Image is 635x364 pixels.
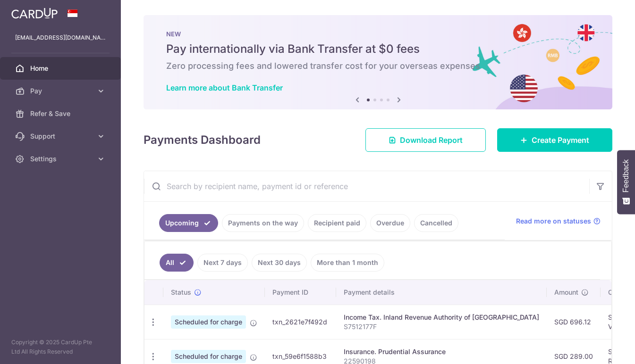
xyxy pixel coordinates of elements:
div: Insurance. Prudential Assurance [344,347,539,356]
p: S7512177F [344,322,539,331]
div: Income Tax. Inland Revenue Authority of [GEOGRAPHIC_DATA] [344,313,539,322]
img: Bank transfer banner [144,15,612,109]
input: Search by recipient name, payment id or reference [144,171,589,201]
a: Read more on statuses [516,216,601,226]
span: Support [30,132,93,141]
span: Pay [30,86,93,96]
a: Cancelled [414,214,458,232]
a: Next 7 days [197,254,248,272]
span: Feedback [622,159,630,192]
a: Overdue [370,214,410,232]
span: Home [30,64,93,73]
th: Payment ID [265,280,336,305]
a: Create Payment [497,128,612,152]
a: Learn more about Bank Transfer [166,83,283,92]
a: Download Report [365,128,486,152]
a: Upcoming [159,214,218,232]
p: NEW [166,30,590,38]
span: Download Report [400,134,463,146]
th: Payment details [336,280,547,305]
a: All [160,254,194,272]
h5: Pay internationally via Bank Transfer at $0 fees [166,41,590,57]
span: Scheduled for charge [171,315,246,329]
p: [EMAIL_ADDRESS][DOMAIN_NAME] [15,33,106,42]
span: Status [171,288,191,297]
span: Scheduled for charge [171,350,246,363]
a: Payments on the way [222,214,304,232]
span: Create Payment [532,134,589,146]
a: More than 1 month [311,254,384,272]
a: Recipient paid [308,214,366,232]
td: SGD 696.12 [547,305,601,339]
span: Read more on statuses [516,216,591,226]
h4: Payments Dashboard [144,132,261,149]
span: Settings [30,154,93,164]
h6: Zero processing fees and lowered transfer cost for your overseas expenses [166,60,590,72]
span: Refer & Save [30,109,93,118]
a: Next 30 days [252,254,307,272]
span: Amount [554,288,578,297]
button: Feedback - Show survey [617,150,635,214]
img: CardUp [11,8,58,19]
td: txn_2621e7f492d [265,305,336,339]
